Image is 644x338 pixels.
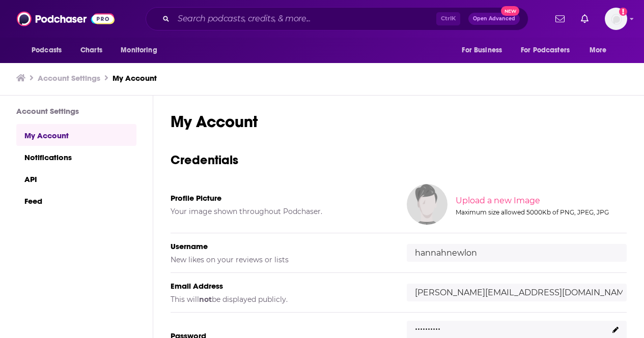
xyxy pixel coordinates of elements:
[171,281,390,291] h5: Email Address
[171,152,627,168] h3: Credentials
[171,255,390,264] h5: New likes on your reviews or lists
[16,106,136,116] h3: Account Settings
[415,318,440,333] p: ..........
[199,295,212,304] b: not
[407,284,627,301] input: email
[17,9,115,28] img: Podchaser - Follow, Share and Rate Podcasts
[74,41,108,60] a: Charts
[16,146,136,168] a: Notifications
[146,7,528,30] div: Search podcasts, credits, & more...
[16,124,136,146] a: My Account
[468,13,520,25] button: Open AdvancedNew
[174,11,436,27] input: Search podcasts, credits, & more...
[80,43,102,57] span: Charts
[605,8,627,30] img: User Profile
[521,43,570,57] span: For Podcasters
[171,112,627,132] h1: My Account
[501,6,519,16] span: New
[16,168,136,190] a: API
[582,41,620,60] button: open menu
[436,12,460,25] span: Ctrl K
[462,43,502,57] span: For Business
[24,41,75,60] button: open menu
[16,190,136,211] a: Feed
[171,295,390,304] h5: This will be displayed publicly.
[113,73,157,83] a: My Account
[456,208,625,216] div: Maximum size allowed 5000Kb of PNG, JPEG, JPG
[590,43,607,57] span: More
[171,207,390,216] h5: Your image shown throughout Podchaser.
[605,8,627,30] span: Logged in as hannahnewlon
[114,41,170,60] button: open menu
[619,8,627,16] svg: Add a profile image
[407,184,447,225] img: Your profile image
[38,73,100,83] a: Account Settings
[577,10,593,27] a: Show notifications dropdown
[473,16,515,21] span: Open Advanced
[514,41,584,60] button: open menu
[551,10,569,27] a: Show notifications dropdown
[32,43,62,57] span: Podcasts
[171,193,390,203] h5: Profile Picture
[605,8,627,30] button: Show profile menu
[121,43,157,57] span: Monitoring
[455,41,515,60] button: open menu
[407,244,627,262] input: username
[171,241,390,251] h5: Username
